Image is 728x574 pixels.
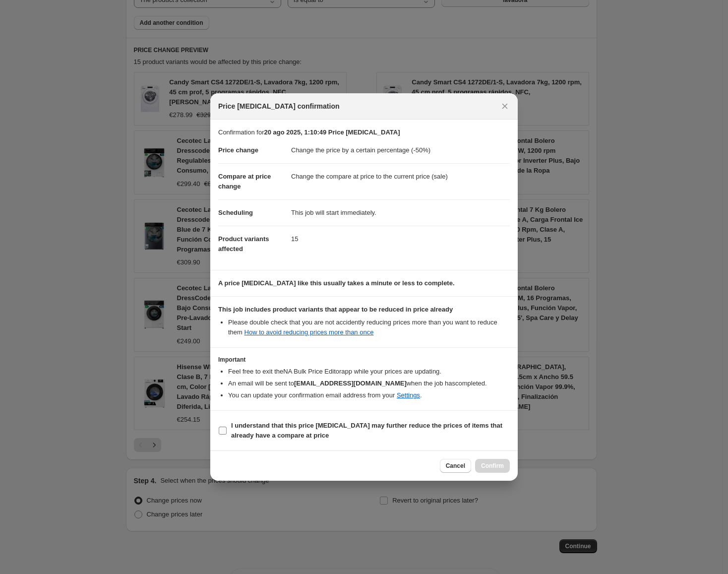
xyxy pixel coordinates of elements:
[397,391,420,399] a: Settings
[291,163,510,190] dd: Change the compare at price to the current price (sale)
[498,99,512,113] button: Close
[291,137,510,163] dd: Change the price by a certain percentage (-50%)
[264,128,400,136] b: 20 ago 2025, 1:10:49 Price [MEDICAL_DATA]
[218,356,510,364] h3: Important
[440,459,471,473] button: Cancel
[218,279,455,287] b: A price [MEDICAL_DATA] like this usually takes a minute or less to complete.
[218,128,510,137] p: Confirmation for
[218,146,258,154] span: Price change
[244,328,374,336] a: How to avoid reducing prices more than once
[218,173,271,190] span: Compare at price change
[218,101,340,111] span: Price [MEDICAL_DATA] confirmation
[291,199,510,226] dd: This job will start immediately.
[228,379,510,388] li: An email will be sent to when the job has completed .
[228,367,510,377] li: Feel free to exit the NA Bulk Price Editor app while your prices are updating.
[218,235,269,253] span: Product variants affected
[231,422,502,439] b: I understand that this price [MEDICAL_DATA] may further reduce the prices of items that already h...
[294,380,407,387] b: [EMAIL_ADDRESS][DOMAIN_NAME]
[228,390,510,400] li: You can update your confirmation email address from your .
[446,462,465,470] span: Cancel
[291,226,510,252] dd: 15
[218,209,253,216] span: Scheduling
[228,318,510,337] li: Please double check that you are not accidently reducing prices more than you want to reduce them
[218,306,453,313] b: This job includes product variants that appear to be reduced in price already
